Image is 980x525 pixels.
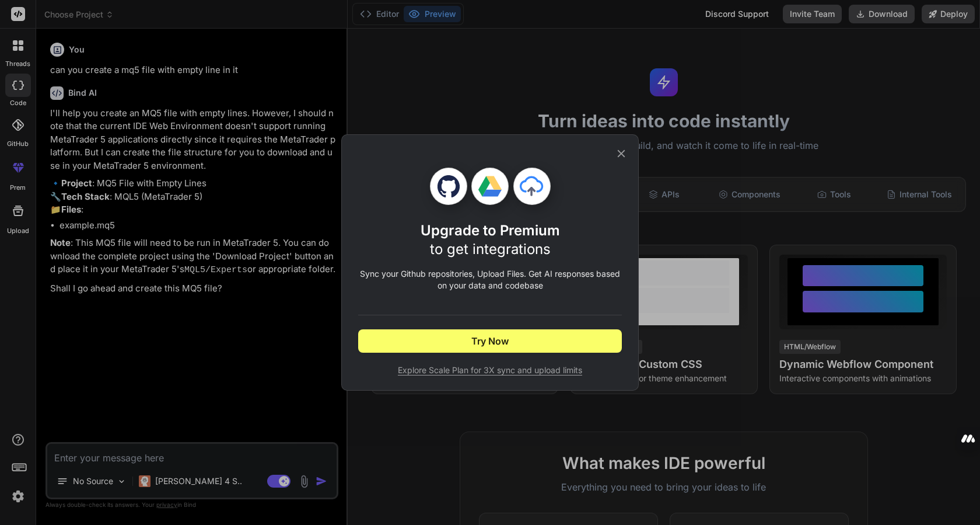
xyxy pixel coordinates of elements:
button: Try Now [358,329,622,353]
span: Try Now [471,334,509,348]
span: Explore Scale Plan for 3X sync and upload limits [358,364,622,376]
span: to get integrations [430,241,551,258]
h1: Upgrade to Premium [421,221,560,259]
p: Sync your Github repositories, Upload Files. Get AI responses based on your data and codebase [358,268,622,291]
